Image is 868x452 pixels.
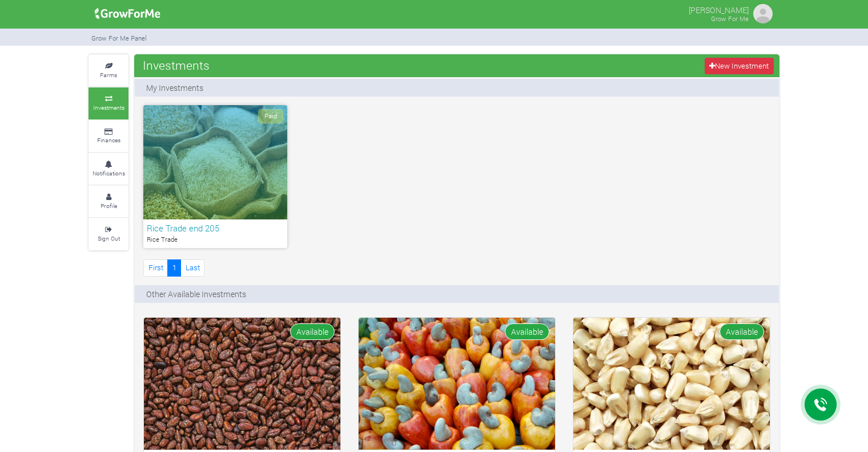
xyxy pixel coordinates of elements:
small: Farms [100,71,117,79]
img: growforme image [573,318,770,450]
p: My Investments [146,82,203,94]
p: Rice Trade [147,235,284,245]
a: Profile [89,186,128,217]
small: Notifications [93,169,125,177]
p: [PERSON_NAME] [689,2,749,16]
img: growforme image [91,2,164,25]
small: Grow For Me [711,14,749,23]
p: Other Available Investments [146,288,246,300]
a: First [143,259,168,276]
a: 1 [167,259,181,276]
small: Sign Out [98,234,120,242]
img: growforme image [752,2,774,25]
a: Finances [89,121,128,152]
a: Sign Out [89,218,128,250]
a: Notifications [89,153,128,185]
span: Available [505,323,549,340]
a: Farms [89,55,128,86]
img: growforme image [144,318,340,450]
span: Available [720,323,764,340]
span: Investments [140,54,212,77]
h6: Rice Trade end 205 [147,223,284,233]
small: Grow For Me Panel [91,34,147,42]
a: Paid Rice Trade end 205 Rice Trade [143,105,287,248]
a: Last [180,259,204,276]
small: Investments [93,103,124,111]
small: Profile [101,202,117,210]
a: Investments [89,87,128,119]
span: Available [290,323,335,340]
span: Paid [258,109,283,123]
nav: Page Navigation [143,259,204,276]
img: growforme image [359,318,555,450]
small: Finances [97,136,120,144]
a: New Investment [705,58,774,74]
